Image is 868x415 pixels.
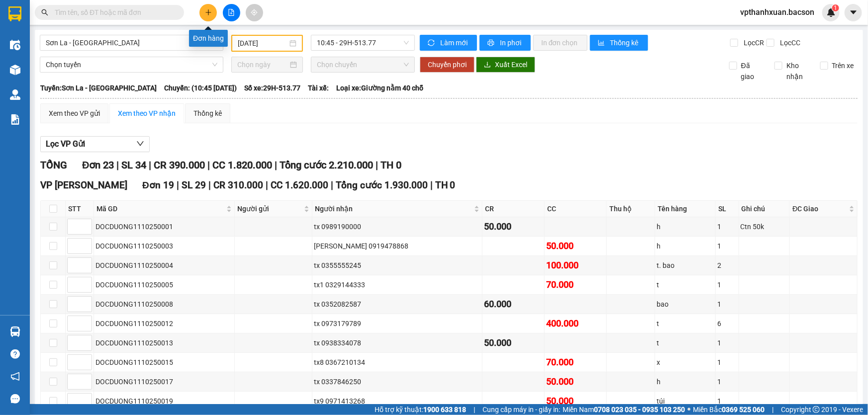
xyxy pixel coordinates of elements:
[827,8,836,17] img: icon-new-feature
[598,39,606,47] span: bar-chart
[10,114,20,125] img: solution-icon
[10,349,20,359] span: question-circle
[164,83,237,93] span: Chuyến: (10:45 [DATE])
[10,40,20,50] img: warehouse-icon
[717,396,737,407] div: 1
[655,201,716,217] th: Tên hàng
[546,317,605,331] div: 400.000
[96,260,233,271] div: DOCDUONG1110250004
[845,4,862,21] button: caret-down
[213,179,263,191] span: CR 310.000
[657,337,714,348] div: t
[813,406,820,413] span: copyright
[546,375,605,389] div: 50.000
[94,295,235,314] td: DOCDUONG1110250008
[94,392,235,411] td: DOCDUONG1110250019
[772,404,773,415] span: |
[94,275,235,295] td: DOCDUONG1110250005
[500,37,523,48] span: In phơi
[208,179,211,191] span: |
[49,108,100,119] div: Xem theo VP gửi
[10,394,20,404] span: message
[484,297,543,311] div: 60.000
[314,396,481,407] div: tx9 0971413268
[10,89,20,100] img: warehouse-icon
[435,179,456,191] span: TH 0
[46,35,217,50] span: Sơn La - Hà Nội
[46,138,85,150] span: Lọc VP Gửi
[590,35,648,51] button: bar-chartThống kê
[657,241,714,251] div: h
[657,221,714,232] div: h
[199,4,217,21] button: plus
[717,318,737,329] div: 6
[474,404,475,415] span: |
[96,376,233,387] div: DOCDUONG1110250017
[546,239,605,253] div: 50.000
[8,6,21,21] img: logo-vxr
[96,357,233,368] div: DOCDUONG1110250015
[46,57,217,72] span: Chọn tuyến
[722,406,765,414] strong: 0369 525 060
[428,39,436,47] span: sync
[546,355,605,369] div: 70.000
[423,406,466,414] strong: 1900 633 818
[381,159,401,171] span: TH 0
[94,314,235,333] td: DOCDUONG1110250012
[545,201,607,217] th: CC
[96,318,233,329] div: DOCDUONG1110250012
[495,59,527,70] span: Xuất Excel
[336,83,423,93] span: Loại xe: Giường nằm 40 chỗ
[40,84,157,92] b: Tuyến: Sơn La - [GEOGRAPHIC_DATA]
[96,299,233,310] div: DOCDUONG1110250008
[314,279,481,290] div: tx1 0329144333
[317,35,409,50] span: 10:45 - 29H-513.77
[782,60,812,82] span: Kho nhận
[314,376,481,387] div: tx 0337846250
[40,159,67,171] span: TỔNG
[154,159,205,171] span: CR 390.000
[212,159,272,171] span: CC 1.820.000
[336,179,428,191] span: Tổng cước 1.930.000
[96,279,233,290] div: DOCDUONG1110250005
[717,279,737,290] div: 1
[205,9,212,16] span: plus
[275,159,277,171] span: |
[271,179,328,191] span: CC 1.620.000
[10,65,20,75] img: warehouse-icon
[546,258,605,272] div: 100.000
[657,396,714,407] div: túi
[314,241,481,251] div: [PERSON_NAME] 0919478868
[314,221,481,232] div: tx 0989190000
[280,159,373,171] span: Tổng cước 2.210.000
[546,278,605,292] div: 70.000
[55,7,172,18] input: Tìm tên, số ĐT hoặc mã đơn
[737,60,767,82] span: Đã giao
[776,37,802,48] span: Lọc CC
[480,35,531,51] button: printerIn phơi
[717,260,737,271] div: 2
[607,201,655,217] th: Thu hộ
[41,9,48,16] span: search
[96,221,233,232] div: DOCDUONG1110250001
[717,221,737,232] div: 1
[94,217,235,237] td: DOCDUONG1110250001
[832,4,839,11] sup: 1
[482,201,545,217] th: CR
[94,372,235,392] td: DOCDUONG1110250017
[118,108,176,119] div: Xem theo VP nhận
[10,327,20,337] img: warehouse-icon
[657,299,714,310] div: bao
[149,159,151,171] span: |
[610,37,640,48] span: Thống kê
[828,60,858,71] span: Trên xe
[657,357,714,368] div: x
[94,256,235,275] td: DOCDUONG1110250004
[182,179,206,191] span: SL 29
[40,179,127,191] span: VP [PERSON_NAME]
[375,404,466,415] span: Hỗ trợ kỹ thuật:
[693,404,765,415] span: Miền Bắc
[251,9,258,16] span: aim
[533,35,587,51] button: In đơn chọn
[10,372,20,381] span: notification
